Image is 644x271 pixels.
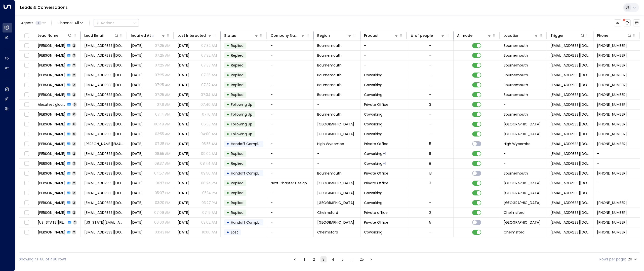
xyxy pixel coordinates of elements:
[597,32,608,39] div: Phone
[267,60,314,70] td: -
[155,82,170,87] p: 07:25 AM
[267,149,314,158] td: -
[550,141,590,146] span: noreply@notifications.hubspot.com
[614,19,621,26] button: Customize
[231,63,244,68] span: Replied
[550,53,590,58] span: noreply@notifications.hubspot.com
[131,141,143,146] span: Sep 10, 2025
[84,112,124,117] span: sarahteague@ymail.com
[364,171,388,176] span: Private Office
[429,161,431,166] div: 8
[320,256,327,262] button: page 3
[155,43,170,48] p: 07:25 AM
[364,122,382,127] span: Coworking
[38,181,65,186] span: Ravi Jassal
[155,63,170,68] p: 07:25 AM
[550,131,590,137] span: noreply@notifications.hubspot.com
[364,32,379,39] div: Product
[593,188,640,198] td: -
[330,256,336,262] button: Go to page 4
[74,21,79,25] span: All
[231,122,252,127] span: Following Up
[227,100,229,109] div: •
[599,257,626,262] label: Rows per page:
[267,100,314,109] td: -
[38,32,72,39] div: Lead Name
[360,60,407,70] td: -
[597,112,627,117] span: +447968214120
[35,21,42,25] span: 1
[429,63,431,68] div: -
[178,122,189,127] span: Sep 22, 2025
[72,171,76,175] span: 2
[84,73,124,78] span: karagarcia2017@yahoo.com
[227,140,229,148] div: •
[131,53,143,58] span: Sep 15, 2025
[597,141,627,146] span: +447766475097
[178,32,212,39] div: Last Interacted
[84,102,124,107] span: alexa+gloucesterofficeppcform@patch.work
[231,92,244,97] span: Replied
[317,112,342,117] span: Bournemouth
[131,131,143,137] span: Sep 14, 2025
[628,256,638,263] div: 20
[155,53,170,58] p: 07:25 AM
[267,218,314,227] td: -
[131,102,143,107] span: Sep 15, 2025
[231,131,252,137] span: Following Up
[23,141,30,147] span: Toggle select row
[231,43,244,48] span: Replied
[201,122,217,127] p: 06:53 AM
[84,141,124,146] span: josh@mandalafx.co.uk
[224,32,259,39] div: Status
[550,151,590,156] span: rayan.habbab@gmail.com
[550,32,585,39] div: Trigger
[383,151,386,156] div: Private Office
[504,92,528,97] span: Bournemouth
[38,131,65,137] span: Kelly Cashel
[23,92,30,98] span: Toggle select row
[178,171,189,176] span: Sep 22, 2025
[271,32,305,39] div: Company Name
[84,131,124,137] span: kellyc_112@hotmail.co.uk
[364,141,388,146] span: Private Office
[429,73,431,78] div: -
[19,19,47,26] button: Agents1
[267,41,314,50] td: -
[429,151,431,156] div: 8
[227,71,229,79] div: •
[597,122,627,127] span: +447772005944
[131,151,143,156] span: Sep 10, 2025
[154,171,170,176] p: 04:57 AM
[267,188,314,198] td: -
[38,141,65,146] span: Joshua Crooks
[550,92,590,97] span: noreply@notifications.hubspot.com
[227,110,229,119] div: •
[231,151,244,156] span: Replied
[429,131,431,137] div: -
[597,102,627,107] span: +447465679619
[593,149,640,158] td: -
[56,19,85,26] button: Channel:All
[94,19,139,27] div: Button group with a nested menu
[84,122,124,127] span: rob@thisnorthernboy.co.uk
[72,151,76,156] span: 2
[23,72,30,78] span: Toggle select row
[23,160,30,167] span: Toggle select row
[550,32,564,39] div: Trigger
[178,92,189,97] span: Sep 15, 2025
[267,51,314,60] td: -
[267,90,314,99] td: -
[201,43,217,48] p: 07:32 AM
[38,151,65,156] span: Rayan Habbab
[157,102,170,107] p: 07:11 AM
[84,63,124,68] span: karagarcia2017@yahoo.com
[550,171,590,176] span: noreply@notifications.hubspot.com
[429,141,431,146] div: 5
[227,120,229,128] div: •
[504,32,519,39] div: Location
[500,159,547,168] td: -
[227,51,229,60] div: •
[201,151,217,156] p: 09:02 AM
[504,32,538,39] div: Location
